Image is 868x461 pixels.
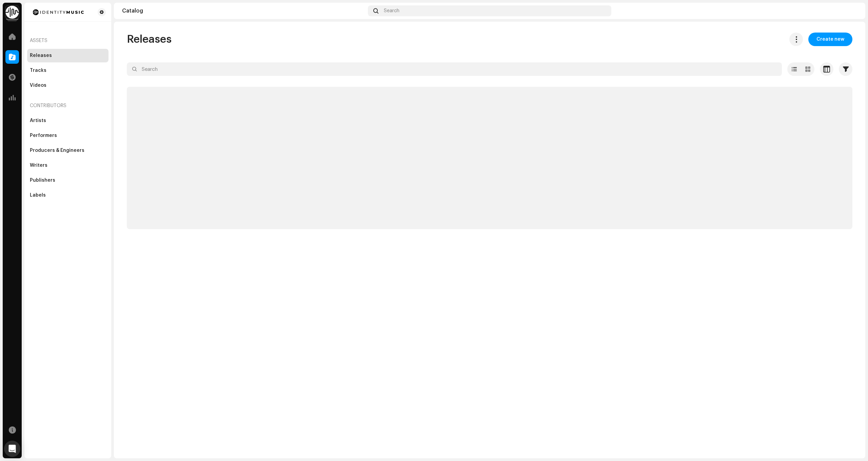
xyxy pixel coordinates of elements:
[5,5,19,19] img: 0f74c21f-6d1c-4dbc-9196-dbddad53419e
[816,33,844,46] span: Create new
[27,144,108,157] re-m-nav-item: Producers & Engineers
[127,33,172,46] span: Releases
[30,8,87,16] img: 185c913a-8839-411b-a7b9-bf647bcb215e
[30,133,57,138] div: Performers
[127,62,782,76] input: Search
[27,64,108,77] re-m-nav-item: Tracks
[4,441,20,457] div: Open Intercom Messenger
[30,118,46,123] div: Artists
[30,53,52,58] div: Releases
[27,129,108,142] re-m-nav-item: Performers
[30,193,46,198] div: Labels
[30,163,47,168] div: Writers
[30,148,84,153] div: Producers & Engineers
[808,33,852,46] button: Create new
[384,8,399,14] span: Search
[27,33,108,49] re-a-nav-header: Assets
[846,5,857,16] img: f3529cf6-4306-4bde-a3d3-9184ef431f8a
[30,68,46,73] div: Tracks
[122,8,365,14] div: Catalog
[27,114,108,127] re-m-nav-item: Artists
[27,98,108,114] re-a-nav-header: Contributors
[27,174,108,187] re-m-nav-item: Publishers
[27,188,108,202] re-m-nav-item: Labels
[30,178,55,183] div: Publishers
[27,49,108,62] re-m-nav-item: Releases
[30,83,46,88] div: Videos
[27,79,108,92] re-m-nav-item: Videos
[27,159,108,172] re-m-nav-item: Writers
